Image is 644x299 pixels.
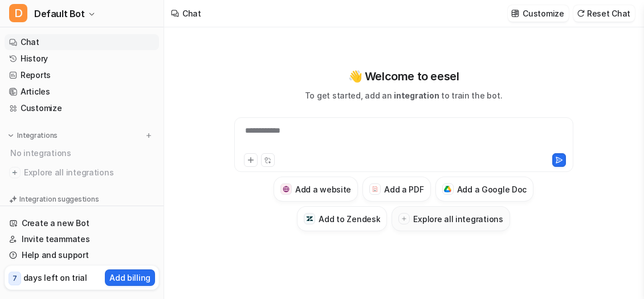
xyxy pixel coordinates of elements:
[523,7,564,19] p: Customize
[17,131,58,140] p: Integrations
[511,9,519,18] img: customize
[109,272,150,284] p: Add billing
[362,177,430,202] button: Add a PDFAdd a PDF
[508,5,568,22] button: Customize
[9,4,27,22] span: D
[5,67,159,83] a: Reports
[19,194,99,204] p: Integration suggestions
[5,231,159,247] a: Invite teammates
[23,272,87,284] p: days left on trial
[573,5,635,22] button: Reset Chat
[5,34,159,50] a: Chat
[319,213,380,225] h3: Add to Zendesk
[5,100,159,116] a: Customize
[182,7,201,19] div: Chat
[9,167,21,178] img: explore all integrations
[372,186,379,192] img: Add a PDF
[34,6,85,22] span: Default Bot
[444,186,451,192] img: Add a Google Doc
[5,130,61,141] button: Integrations
[145,132,153,140] img: menu_add.svg
[457,183,527,195] h3: Add a Google Doc
[5,247,159,263] a: Help and support
[295,183,351,195] h3: Add a website
[7,132,15,140] img: expand menu
[5,84,159,100] a: Articles
[348,68,459,85] p: 👋 Welcome to eesel
[297,206,387,231] button: Add to ZendeskAdd to Zendesk
[283,186,290,193] img: Add a website
[274,177,358,202] button: Add a websiteAdd a website
[5,215,159,231] a: Create a new Bot
[24,163,154,182] span: Explore all integrations
[5,165,159,181] a: Explore all integrations
[306,215,313,223] img: Add to Zendesk
[392,206,510,231] button: Explore all integrations
[577,9,585,18] img: reset
[5,51,159,67] a: History
[7,144,159,162] div: No integrations
[13,273,17,284] p: 7
[435,177,534,202] button: Add a Google DocAdd a Google Doc
[384,183,423,195] h3: Add a PDF
[105,269,155,286] button: Add billing
[394,91,439,100] span: integration
[413,213,503,225] h3: Explore all integrations
[305,89,502,101] p: To get started, add an to train the bot.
